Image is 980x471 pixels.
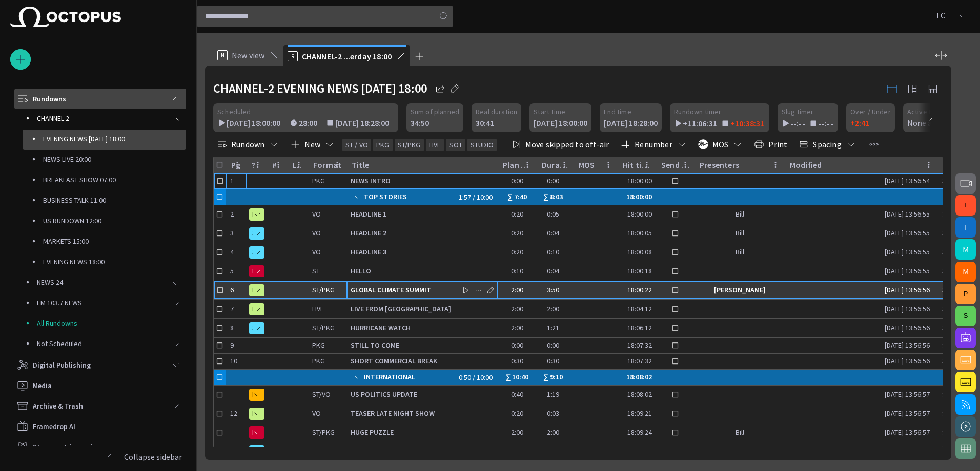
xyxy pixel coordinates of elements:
span: Over / Under [850,106,891,117]
span: Scheduled [217,106,251,117]
div: 9/18 13:56:55 [885,209,934,219]
button: Renumber [617,135,690,154]
div: 1 [230,176,242,186]
span: NEWS INTRO [351,176,494,186]
div: 0:20 [502,409,533,418]
div: 9/18 13:56:57 [885,409,934,418]
div: ∑ 10:40 [502,370,533,385]
span: US POLITICS UPDATE [351,390,494,399]
span: S [252,247,253,258]
span: N [252,427,253,438]
div: Pg [231,160,240,170]
div: EVENING NEWS [DATE] 18:00 [23,130,186,150]
span: CHANNEL-2 ...erday 18:00 [302,51,392,61]
div: Bill [699,247,781,257]
button: Rundown [213,135,282,154]
p: Collapse sidebar [124,451,182,463]
span: GLOBAL CLIMATE SUMMIT [351,285,494,295]
div: ∑ 7:40 [502,189,533,205]
div: 9/18 13:56:55 [885,228,934,238]
button: Move skipped to off-air [507,135,612,154]
div: 0:05 [547,209,563,219]
div: RCHANNEL-2 ...erday 18:00 [283,45,411,66]
div: 9/18 13:56:54 [885,176,934,186]
div: BUSINESS TALK 11:00 [23,191,186,211]
div: BREAKFAST SHOW 07:00 [23,170,186,191]
span: R [252,409,253,419]
div: 0:10 [502,266,533,276]
div: VO [312,409,321,418]
button: # column menu [271,158,285,172]
div: HUGE PUZZLE [351,423,494,442]
span: Real duration [476,106,517,117]
div: Alex [714,285,766,295]
div: NEWS INTRO [351,173,494,189]
div: VO [312,228,321,238]
button: I [955,217,976,238]
div: 18:06:12 [622,323,652,333]
div: 9/18 13:56:55 [885,247,934,257]
p: Archive & Trash [33,401,83,411]
div: US POLITICS UPDATE [351,386,494,404]
span: HUGE PUZZLE [351,427,494,437]
p: MARKETS 15:00 [43,236,186,246]
div: 0:10 [547,247,563,257]
button: ST / VO [342,139,371,151]
button: Modified column menu [922,158,936,172]
div: +2:41 [850,117,869,129]
div: 18:00:08 [622,247,652,257]
div: 0:30 [502,356,533,366]
p: CHANNEL 2 [37,113,166,123]
button: STUDIO [467,139,497,151]
button: Duration column menu [557,158,571,172]
span: Active MOS devices [907,106,970,117]
div: 0:00 [547,176,563,186]
div: ST/PKG [312,427,335,437]
div: ST/PKG [312,323,335,333]
button: ? column menu [251,158,265,172]
span: Start time [534,106,565,117]
div: 6 [230,285,242,295]
span: TEASER LATE NIGHT SHOW [351,409,494,418]
p: FM 103.7 NEWS [37,297,166,308]
div: 0:03 [547,409,563,418]
p: Not Scheduled [37,338,166,349]
div: 18:00:00 [622,176,652,186]
span: -1:57 / 10:00 [456,192,494,202]
p: R [288,51,298,61]
button: Send to LiveU column menu [678,158,692,172]
div: 9/18 13:56:55 [885,266,934,276]
div: Hit time [623,160,651,170]
span: R [252,304,253,314]
p: Media [33,380,52,391]
button: SOT [446,139,465,151]
span: TOP STORIES [364,189,452,205]
button: f [955,195,976,216]
p: All Rundowns [37,318,186,328]
div: HEADLINE 1 [351,205,494,224]
button: S [249,319,264,337]
div: 18:00:18 [622,266,652,276]
span: R [252,209,253,220]
div: 9/18 13:56:56 [885,340,934,350]
div: [DATE] 18:28:00 [335,117,394,129]
button: Format column menu [330,158,344,172]
div: US RUNDOWN 12:00 [23,211,186,232]
button: Spacing [795,135,859,154]
button: M [955,262,976,282]
button: Presenters column menu [768,158,783,172]
div: [DATE] 18:00:00 [227,117,285,129]
div: Plan dur [503,160,532,170]
div: ? [252,160,255,170]
div: PKG [312,340,325,350]
p: Story-centric preview [33,442,101,452]
span: INTERNATIONAL [364,370,452,385]
div: 18:04:12 [622,304,652,314]
div: 18:07:32 [622,356,652,366]
div: 2:00 [547,427,563,437]
div: 2:00 [502,427,533,437]
div: 8 [230,323,242,333]
div: Framedrop AI [10,416,186,437]
span: R [252,285,253,295]
button: R [249,205,264,224]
